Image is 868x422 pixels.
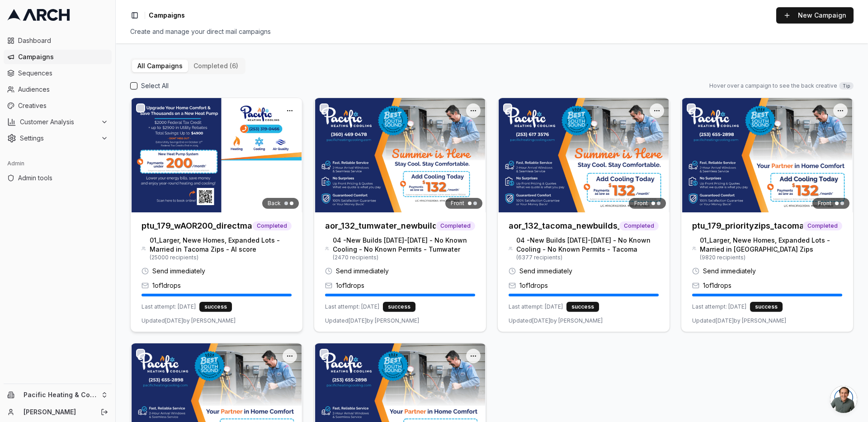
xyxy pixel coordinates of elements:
div: success [750,302,783,312]
div: Create and manage your direct mail campaigns [130,27,854,36]
span: Completed [803,221,842,230]
button: Settings [4,131,112,145]
span: 1 of 1 drops [519,281,548,290]
span: 1 of 1 drops [336,281,364,290]
span: 1 of 1 drops [703,281,731,290]
span: Updated [DATE] by [PERSON_NAME] [325,317,419,324]
span: Send immediately [152,267,205,276]
div: success [383,302,415,312]
span: Last attempt: [DATE] [325,303,379,310]
span: Front [818,200,831,207]
span: ( 9820 recipients) [700,254,842,261]
span: 01_Larger, Newe Homes, Expanded Lots - Married in Tacoma Zips - AI score [150,236,292,254]
span: ( 25000 recipients) [150,254,292,261]
span: Pacific Heating & Cooling [24,391,97,399]
button: Log out [98,406,111,418]
span: Completed [252,221,292,230]
span: 01_Larger, Newe Homes, Expanded Lots - Married in [GEOGRAPHIC_DATA] Zips [700,236,842,254]
span: Campaigns [18,52,108,61]
div: success [566,302,599,312]
a: Sequences [4,66,112,80]
span: Dashboard [18,36,108,45]
span: Front [634,200,648,207]
span: ( 2470 recipients) [333,254,475,261]
button: Customer Analysis [4,115,112,129]
a: Campaigns [4,50,112,64]
span: Send immediately [519,267,572,276]
a: [PERSON_NAME] [24,408,91,417]
a: Open chat [830,386,857,413]
button: New Campaign [776,7,854,23]
span: Campaigns [149,11,185,20]
span: Audiences [18,85,108,94]
span: Hover over a campaign to see the back creative [709,82,837,89]
h3: aor_132_tacoma_newbuilds_noac_drop1 [509,220,619,232]
a: Dashboard [4,33,112,48]
button: Pacific Heating & Cooling [4,388,112,402]
a: Audiences [4,82,112,97]
span: Tip [839,82,854,89]
h3: aor_132_tumwater_newbuilds_noac_drop1 [325,220,436,232]
span: Updated [DATE] by [PERSON_NAME] [692,317,786,324]
label: Select All [141,81,169,90]
span: ( 6377 recipients) [516,254,659,261]
span: Last attempt: [DATE] [142,303,196,310]
img: Front creative for aor_132_tacoma_newbuilds_noac_drop1 [498,98,670,212]
span: Sequences [18,69,108,78]
nav: breadcrumb [149,11,185,20]
span: Last attempt: [DATE] [509,303,563,310]
span: Customer Analysis [20,117,97,127]
span: Admin tools [18,173,108,183]
img: Front creative for aor_132_tumwater_newbuilds_noac_drop1 [314,98,486,212]
a: Admin tools [4,171,112,185]
img: Back creative for ptu_179_wAOR200_directmail_tacoma_sept2025 [131,98,302,212]
span: Front [451,200,464,207]
span: Updated [DATE] by [PERSON_NAME] [509,317,603,324]
button: completed (6) [188,60,244,72]
a: Creatives [4,98,112,113]
span: Settings [20,134,97,143]
span: Last attempt: [DATE] [692,303,746,310]
h3: ptu_179_wAOR200_directmail_tacoma_sept2025 [142,220,252,232]
h3: ptu_179_priorityzips_tacoma_drop1_june2025_01 [692,220,803,232]
button: All Campaigns [132,60,188,72]
span: 04 -New Builds [DATE]-[DATE] - No Known Cooling - No Known Permits - Tacoma [516,236,659,254]
span: Updated [DATE] by [PERSON_NAME] [142,317,236,324]
span: 04 -New Builds [DATE]-[DATE] - No Known Cooling - No Known Permits - Tumwater [333,236,475,254]
span: Send immediately [336,267,389,276]
div: Admin [4,156,112,171]
span: Send immediately [703,267,756,276]
span: 1 of 1 drops [152,281,181,290]
div: success [199,302,232,312]
span: Creatives [18,101,108,110]
span: Back [268,200,281,207]
img: Front creative for ptu_179_priorityzips_tacoma_drop1_june2025_01 [681,98,853,212]
span: Completed [436,221,475,230]
span: Completed [619,221,659,230]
